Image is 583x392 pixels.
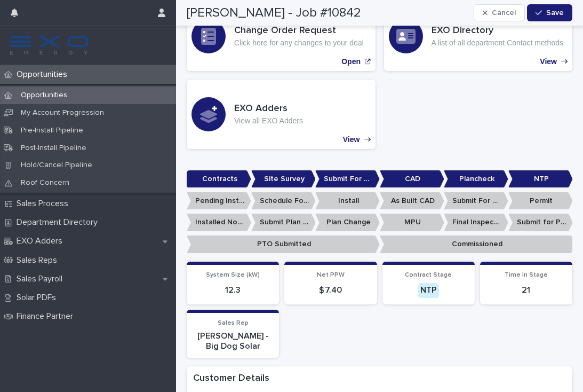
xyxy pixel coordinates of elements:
p: Schedule For Install [251,192,316,210]
p: NTP [508,170,573,188]
p: View [540,57,557,66]
p: PTO Submitted [187,236,380,253]
p: Contracts [187,170,251,188]
h2: Customer Details [193,373,269,385]
p: Sales Payroll [12,274,71,284]
h3: EXO Directory [432,25,563,37]
p: A list of all department Contact methods [432,38,563,48]
p: Permit [508,192,573,210]
h3: EXO Adders [234,103,303,115]
p: CAD [380,170,444,188]
button: Save [527,4,572,21]
img: FKS5r6ZBThi8E5hshIGi [9,35,90,56]
p: Sales Process [12,199,77,209]
p: [PERSON_NAME] - Big Dog Solar [193,331,273,351]
div: NTP [418,283,439,297]
p: Commissioned [380,236,573,253]
p: Click here for any changes to your deal [234,38,364,48]
p: Installed No Permit [187,214,251,231]
p: Site Survey [251,170,316,188]
a: View [384,2,573,71]
p: View all EXO Adders [234,116,303,126]
p: As Built CAD [380,192,444,210]
span: System Size (kW) [206,272,260,278]
p: View [343,135,360,144]
p: Plan Change [315,214,380,231]
span: Net PPW [317,272,345,278]
p: Final Inspection [444,214,508,231]
span: Contract Stage [405,272,452,278]
p: EXO Adders [12,236,71,246]
p: 12.3 [193,285,273,295]
p: My Account Progression [12,108,113,117]
h2: [PERSON_NAME] - Job #10842 [187,5,361,21]
a: View [187,80,376,149]
p: Install [315,192,380,210]
span: Cancel [492,9,516,17]
p: Finance Partner [12,311,82,322]
p: Solar PDFs [12,293,65,303]
span: Save [546,9,564,17]
button: Cancel [474,4,525,21]
span: Time In Stage [505,272,548,278]
span: Sales Rep [218,320,249,326]
h3: Change Order Request [234,25,364,37]
p: MPU [380,214,444,231]
p: Submit For Permit [444,192,508,210]
p: Submit Plan Change [251,214,316,231]
p: Department Directory [12,217,106,228]
p: Hold/Cancel Pipeline [12,161,101,170]
p: $ 7.40 [291,285,370,295]
p: Pending Install Task [187,192,251,210]
a: Open [187,2,376,71]
p: 21 [486,285,566,295]
p: Sales Reps [12,255,66,265]
p: Pre-Install Pipeline [12,126,92,135]
p: Opportunities [12,69,76,80]
p: Submit for PTO [508,214,573,231]
p: Post-Install Pipeline [12,144,95,153]
p: Roof Concern [12,178,78,187]
p: Opportunities [12,91,76,100]
p: Plancheck [444,170,508,188]
p: Submit For CAD [315,170,380,188]
p: Open [341,57,361,66]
